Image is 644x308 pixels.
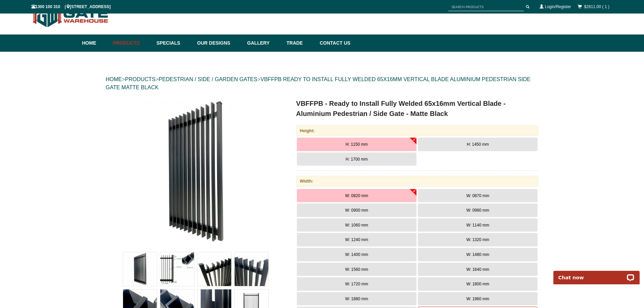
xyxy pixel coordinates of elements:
[466,237,489,242] span: W: 1320 mm
[418,189,538,203] button: W: 0870 mm
[159,76,257,82] a: PEDESTRIAN / SIDE / GARDEN GATES
[418,138,538,151] button: H: 1450 mm
[283,34,316,52] a: Trade
[197,252,231,286] img: VBFFPB - Ready to Install Fully Welded 65x16mm Vertical Blade - Aluminium Pedestrian / Side Gate ...
[297,233,416,246] button: W: 1240 mm
[345,223,368,228] span: W: 1060 mm
[549,263,644,284] iframe: LiveChat chat widget
[345,142,367,147] span: H: 1150 mm
[345,282,368,286] span: W: 1720 mm
[194,34,244,52] a: Our Designs
[153,34,194,52] a: Specials
[297,248,416,261] button: W: 1400 mm
[297,277,416,291] button: W: 1720 mm
[106,69,539,98] div: > > >
[418,292,538,306] button: W: 1960 mm
[418,233,538,246] button: W: 1320 mm
[125,76,156,82] a: PRODUCTS
[244,34,283,52] a: Gallery
[316,34,351,52] a: Contact Us
[466,252,489,257] span: W: 1480 mm
[345,208,368,213] span: W: 0900 mm
[466,223,489,228] span: W: 1140 mm
[82,34,110,52] a: Home
[31,4,111,9] span: 1300 100 310 | [STREET_ADDRESS]
[345,267,368,272] span: W: 1560 mm
[418,263,538,276] button: W: 1640 mm
[297,204,416,217] button: W: 0900 mm
[345,297,368,301] span: W: 1880 mm
[467,142,489,147] span: H: 1450 mm
[584,4,610,9] a: $2611.00 ( 1 )
[106,76,122,82] a: HOME
[418,218,538,232] button: W: 1140 mm
[296,176,539,186] div: Width:
[296,98,539,119] h1: VBFFPB - Ready to Install Fully Welded 65x16mm Vertical Blade - Aluminium Pedestrian / Side Gate ...
[110,34,153,52] a: Products
[418,277,538,291] button: W: 1800 mm
[297,292,416,306] button: W: 1880 mm
[345,193,368,198] span: W: 0820 mm
[418,248,538,261] button: W: 1480 mm
[297,138,416,151] button: H: 1150 mm
[545,4,571,9] a: Login/Register
[418,204,538,217] button: W: 0980 mm
[345,157,367,162] span: H: 1700 mm
[296,125,539,136] div: Height:
[345,237,368,242] span: W: 1240 mm
[345,252,368,257] span: W: 1400 mm
[121,98,270,247] img: VBFFPB - Ready to Install Fully Welded 65x16mm Vertical Blade - Aluminium Pedestrian / Side Gate ...
[106,76,531,90] a: VBFFPB READY TO INSTALL FULLY WELDED 65X16MM VERTICAL BLADE ALUMINIUM PEDESTRIAN SIDE GATE MATTE ...
[106,98,285,247] a: VBFFPB - Ready to Install Fully Welded 65x16mm Vertical Blade - Aluminium Pedestrian / Side Gate ...
[297,263,416,276] button: W: 1560 mm
[466,282,489,286] span: W: 1800 mm
[297,189,416,203] button: W: 0820 mm
[466,267,489,272] span: W: 1640 mm
[466,208,489,213] span: W: 0980 mm
[297,218,416,232] button: W: 1060 mm
[235,252,268,286] img: VBFFPB - Ready to Install Fully Welded 65x16mm Vertical Blade - Aluminium Pedestrian / Side Gate ...
[160,252,194,286] img: VBFFPB - Ready to Install Fully Welded 65x16mm Vertical Blade - Aluminium Pedestrian / Side Gate ...
[297,152,416,166] button: H: 1700 mm
[466,297,489,301] span: W: 1960 mm
[448,3,524,11] input: SEARCH PRODUCTS
[466,193,489,198] span: W: 0870 mm
[123,252,157,286] img: VBFFPB - Ready to Install Fully Welded 65x16mm Vertical Blade - Aluminium Pedestrian / Side Gate ...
